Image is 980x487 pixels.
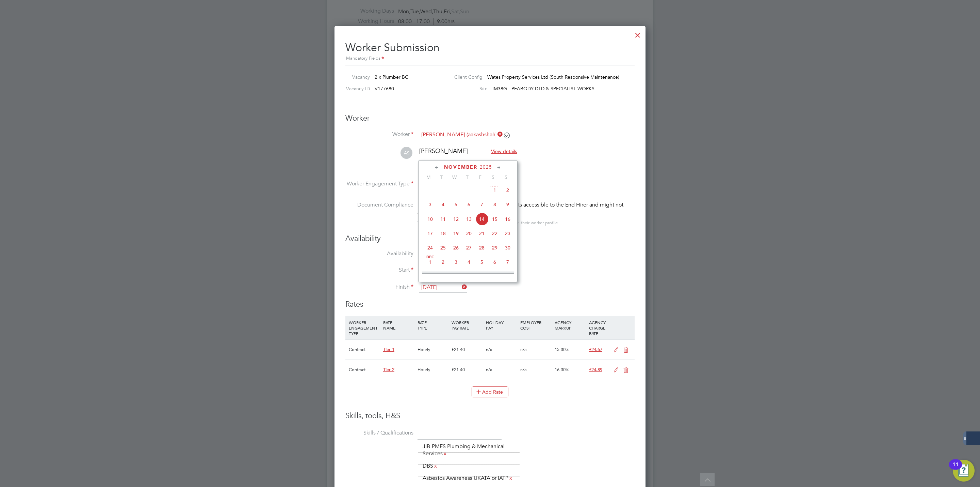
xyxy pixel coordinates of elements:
[553,316,587,334] div: AGENCY MARKUP
[487,74,619,80] span: Wates Property Services Ltd (South Responsive Maintenance)
[486,347,492,352] span: n/a
[450,198,462,211] span: 5
[472,386,508,397] button: Add Rate
[345,180,413,187] label: Worker Engagement Type
[488,184,501,197] span: 1
[437,227,450,240] span: 18
[343,86,370,92] label: Vacancy ID
[450,241,462,254] span: 26
[419,147,468,155] span: [PERSON_NAME]
[462,227,475,240] span: 20
[488,227,501,240] span: 22
[953,460,975,482] button: Open Resource Center, 11 new notifications
[345,300,635,309] h3: Rates
[462,270,475,283] span: 11
[555,347,569,352] span: 15.30%
[375,86,394,92] span: V177680
[424,227,437,240] span: 17
[401,147,412,159] span: AS
[508,474,513,483] a: x
[587,316,610,339] div: AGENCY CHARGE RATE
[519,316,553,334] div: EMPLOYER COST
[491,148,517,154] span: View details
[450,340,484,360] div: £21.40
[450,213,462,226] span: 12
[383,367,394,372] span: Tier 2
[444,164,477,170] span: November
[450,227,462,240] span: 19
[450,270,462,283] span: 10
[416,340,450,360] div: Hourly
[347,316,381,339] div: WORKER ENGAGEMENT TYPE
[424,241,437,254] span: 24
[487,174,500,180] span: S
[420,474,516,483] li: Asbestos Awareness UKATA or IATP
[450,360,484,380] div: £21.40
[424,213,437,226] span: 10
[501,256,514,269] span: 7
[419,283,467,293] input: Select one
[419,130,503,140] input: Search for...
[589,347,602,352] span: £24.67
[500,174,512,180] span: S
[520,347,527,352] span: n/a
[345,234,635,244] h3: Availability
[437,213,450,226] span: 11
[462,256,475,269] span: 4
[381,316,416,334] div: RATE NAME
[462,241,475,254] span: 27
[345,55,635,62] div: Mandatory Fields
[418,219,559,227] div: You can edit access to this worker’s documents from their worker profile.
[443,449,447,458] a: x
[484,316,519,334] div: HOLIDAY PAY
[424,270,437,283] span: 8
[347,360,381,380] div: Contract
[345,201,413,226] label: Document Compliance
[347,340,381,360] div: Contract
[345,131,413,138] label: Worker
[345,113,635,123] h3: Worker
[555,367,569,372] span: 16.30%
[345,267,413,274] label: Start
[424,256,437,269] span: 1
[345,429,413,437] label: Skills / Qualifications
[461,174,474,180] span: T
[492,86,594,92] span: IM38G - PEABODY DTD & SPECIALIST WORKS
[488,184,501,187] span: Nov
[437,198,450,211] span: 4
[475,227,488,240] span: 21
[520,367,527,372] span: n/a
[501,213,514,226] span: 16
[448,174,461,180] span: W
[449,74,483,80] label: Client Config
[475,241,488,254] span: 28
[475,256,488,269] span: 5
[488,256,501,269] span: 6
[449,86,488,92] label: Site
[343,74,370,80] label: Vacancy
[462,213,475,226] span: 13
[488,241,501,254] span: 29
[416,360,450,380] div: Hourly
[501,270,514,283] span: 14
[475,213,488,226] span: 14
[375,74,408,80] span: 2 x Plumber BC
[437,256,450,269] span: 2
[450,316,484,334] div: WORKER PAY RATE
[424,256,437,259] span: Dec
[589,367,602,372] span: £24.89
[435,174,448,180] span: T
[952,465,959,473] div: 11
[420,461,441,471] li: DBS
[345,250,413,257] label: Availability
[501,227,514,240] span: 23
[345,35,635,62] h2: Worker Submission
[420,442,519,458] li: JIB-PMES Plumbing & Mechanical Services
[450,256,462,269] span: 3
[416,316,450,334] div: RATE TYPE
[488,270,501,283] span: 13
[345,284,413,291] label: Finish
[480,164,492,170] span: 2025
[475,270,488,283] span: 12
[488,213,501,226] span: 15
